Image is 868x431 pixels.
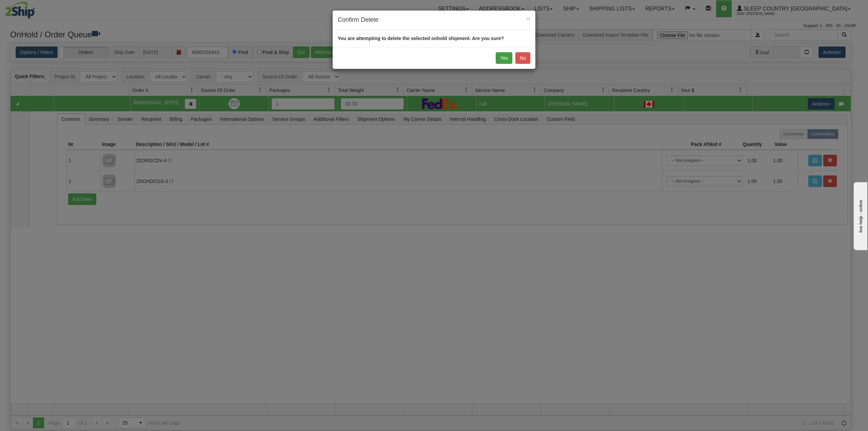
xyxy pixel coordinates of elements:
[496,52,512,64] button: Yes
[526,15,530,22] button: Close
[526,15,530,22] span: ×
[338,16,530,24] h4: Confirm Delete
[852,181,867,250] iframe: chat widget
[5,6,63,11] div: live help - online
[338,36,504,41] strong: You are attempting to delete the selected onhold shipment. Are you sure?
[515,52,530,64] button: No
